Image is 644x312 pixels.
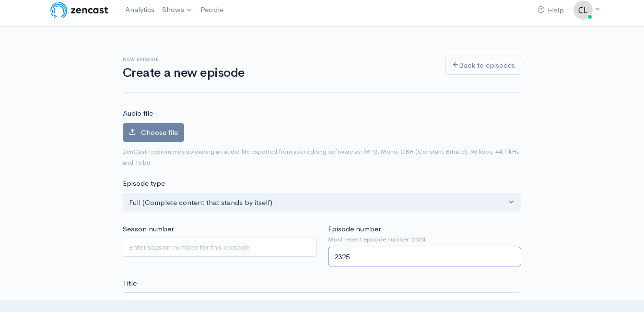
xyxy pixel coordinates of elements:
div: Full (Complete content that stands by itself) [129,197,506,208]
small: ZenCast recommends uploading an audio file exported from your editing software as: MP3, Mono, CBR... [123,147,519,167]
button: Full (Complete content that stands by itself) [123,193,521,213]
label: Season number [123,224,174,235]
small: Most recent episode number: 2324 [328,235,522,244]
a: Back to episodes [445,56,521,75]
span: Choose file [141,128,178,137]
label: Audio file [123,108,153,119]
input: Enter season number for this episode [123,238,316,257]
input: What is the episode's title? [123,292,521,312]
label: Episode type [123,178,165,189]
label: Title [123,278,137,289]
label: Episode number [328,224,381,235]
img: ... [574,0,593,20]
h6: New episode [123,57,434,62]
input: Enter episode number [328,247,522,266]
h1: Create a new episode [123,66,434,80]
img: ZenCast Logo [49,0,110,20]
